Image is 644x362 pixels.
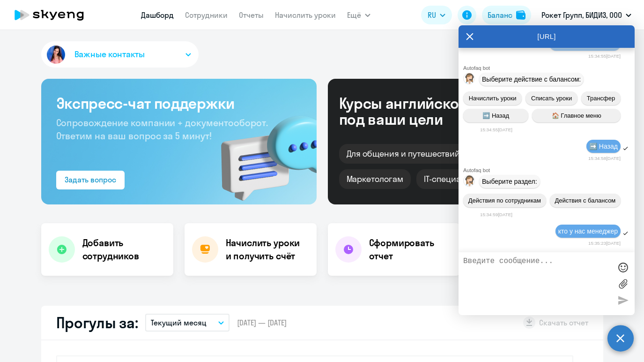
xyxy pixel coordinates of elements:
label: Лимит 10 файлов [616,277,630,291]
span: Списать уроки [531,95,572,102]
time: 15:35:23[DATE] [588,241,621,246]
p: Текущий месяц [151,317,207,328]
span: 🏠 Главное меню [552,112,601,119]
div: Баланс [488,9,512,21]
span: Действия с балансом [555,197,615,204]
div: IT-специалистам [416,169,497,189]
button: Действия по сотрудникам [463,194,546,207]
img: bg-img [207,99,317,204]
span: Сопровождение компании + документооборот. Ответим на ваш вопрос за 5 минут! [56,117,268,142]
button: Важные контакты [41,41,199,68]
button: Балансbalance [482,6,531,24]
span: Ещё [347,9,361,21]
div: Курсы английского под ваши цели [339,95,499,127]
span: Трансфер [587,95,615,102]
span: ➡️ Назад [589,143,618,150]
button: Начислить уроки [463,91,522,105]
span: Действия по сотрудникам [468,197,541,204]
time: 15:34:59[DATE] [480,212,512,217]
button: Рокет Групп, БИДИЗ, ООО [537,4,636,26]
div: Маркетологам [339,169,411,189]
span: Важные контакты [74,48,145,60]
h2: Прогулы за: [56,313,138,332]
time: 15:34:55[DATE] [480,127,512,132]
button: RU [421,6,452,24]
button: Текущий месяц [145,314,229,332]
time: 15:34:58[DATE] [588,156,621,161]
div: Autofaq bot [463,167,635,173]
img: avatar [45,44,67,66]
a: Дашборд [141,10,174,20]
a: Отчеты [239,10,264,20]
time: 15:34:55[DATE] [588,53,621,59]
span: Начислить уроки [469,95,517,102]
button: Трансфер [581,91,621,105]
h4: Начислить уроки и получить счёт [226,236,307,263]
span: [DATE] — [DATE] [237,317,287,328]
img: bot avatar [464,73,475,87]
button: Ещё [347,6,370,24]
div: Для общения и путешествий [339,144,468,164]
img: balance [516,10,526,20]
span: кто у нас менеджер [558,227,618,235]
button: Действия с балансом [550,194,621,207]
span: ➡️ Назад [482,112,509,119]
h4: Сформировать отчет [369,236,452,263]
h4: Добавить сотрудников [82,236,166,263]
h3: Экспресс-чат поддержки [56,94,302,113]
div: Autofaq bot [463,65,635,71]
button: ➡️ Назад [463,109,528,122]
a: Сотрудники [185,10,228,20]
span: Выберите раздел: [482,178,537,185]
button: 🏠 Главное меню [532,109,621,122]
p: Рокет Групп, БИДИЗ, ООО [541,9,622,21]
img: bot avatar [464,175,475,189]
button: Списать уроки [526,91,577,105]
span: RU [428,9,436,21]
span: Выберите действие с балансом: [482,75,581,83]
button: Задать вопрос [56,171,125,189]
a: Начислить уроки [275,10,336,20]
div: Задать вопрос [65,174,116,185]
